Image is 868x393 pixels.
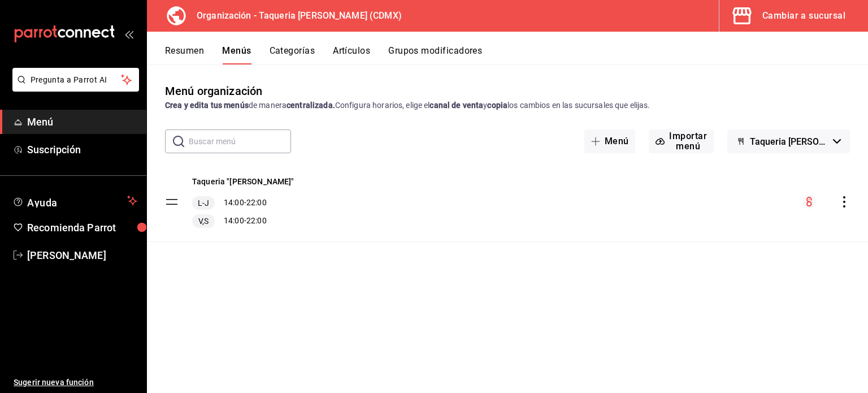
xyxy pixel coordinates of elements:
[487,101,507,110] strong: copia
[192,214,294,228] div: 14:00 - 22:00
[192,196,294,210] div: 14:00 - 22:00
[287,101,335,110] strong: centralizada.
[27,142,137,157] span: Suscripción
[27,220,137,235] span: Recomienda Parrot
[165,195,179,209] button: drag
[14,377,137,388] span: Sugerir nueva función
[27,248,137,263] span: [PERSON_NAME]
[124,29,133,38] button: open_drawer_menu
[196,215,211,227] span: V,S
[8,82,139,94] a: Pregunta a Parrot AI
[27,114,137,129] span: Menú
[165,101,249,110] strong: Crea y edita tus menús
[762,8,845,24] div: Cambiar a sucursal
[165,100,850,111] div: de manera Configura horarios, elige el y los cambios en las sucursales que elijas.
[147,162,868,242] table: menu-maker-table
[333,45,370,64] button: Artículos
[165,45,868,64] div: navigation tabs
[388,45,482,64] button: Grupos modificadores
[196,197,211,209] span: L-J
[727,129,850,153] button: Taqueria [PERSON_NAME] - Borrador
[429,101,483,110] strong: canal de venta
[649,129,714,153] button: Importar menú
[839,196,850,208] button: actions
[165,83,262,100] div: Menú organización
[12,68,139,92] button: Pregunta a Parrot AI
[27,194,123,208] span: Ayuda
[584,129,636,153] button: Menú
[31,74,121,86] span: Pregunta a Parrot AI
[750,136,828,147] span: Taqueria [PERSON_NAME] - Borrador
[188,9,402,23] h3: Organización - Taqueria [PERSON_NAME] (CDMX)
[165,45,204,64] button: Resumen
[189,130,291,153] input: Buscar menú
[192,176,294,187] button: Taqueria "[PERSON_NAME]"
[270,45,315,64] button: Categorías
[222,45,251,64] button: Menús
